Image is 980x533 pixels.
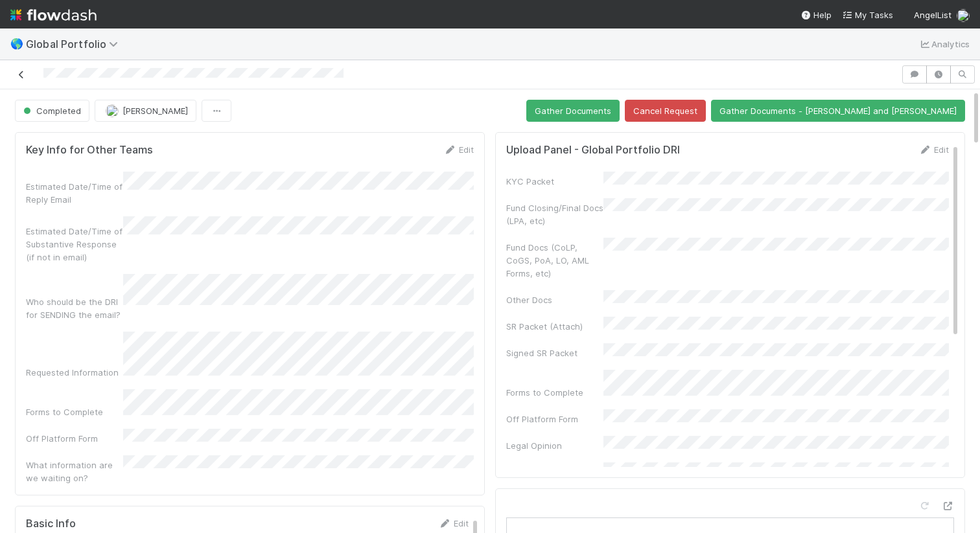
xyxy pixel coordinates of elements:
[26,405,123,418] div: Forms to Complete
[506,439,603,452] div: Legal Opinion
[842,10,893,20] span: My Tasks
[506,241,603,280] div: Fund Docs (CoLP, CoGS, PoA, LO, AML Forms, etc)
[526,100,620,122] button: Gather Documents
[506,175,603,188] div: KYC Packet
[95,100,196,122] button: [PERSON_NAME]
[918,36,970,52] a: Analytics
[914,10,951,20] span: AngelList
[506,386,603,399] div: Forms to Complete
[26,144,153,157] h5: Key Info for Other Teams
[800,8,832,21] div: Help
[10,38,23,49] span: 🌎
[26,432,123,445] div: Off Platform Form
[711,100,965,122] button: Gather Documents - [PERSON_NAME] and [PERSON_NAME]
[506,413,603,425] div: Off Platform Form
[122,106,188,116] span: [PERSON_NAME]
[918,144,949,155] a: Edit
[106,104,119,117] img: avatar_c584de82-e924-47af-9431-5c284c40472a.png
[625,100,706,122] button: Cancel Request
[842,8,893,21] a: My Tasks
[506,320,603,333] div: SR Packet (Attach)
[26,459,123,484] div: What information are we waiting on?
[506,293,603,306] div: Other Docs
[26,38,124,51] span: Global Portfolio
[26,180,123,206] div: Estimated Date/Time of Reply Email
[506,201,603,227] div: Fund Closing/Final Docs (LPA, etc)
[506,144,680,157] h5: Upload Panel - Global Portfolio DRI
[443,144,474,155] a: Edit
[26,366,123,379] div: Requested Information
[506,346,603,359] div: Signed SR Packet
[957,9,970,22] img: avatar_c584de82-e924-47af-9431-5c284c40472a.png
[10,4,97,26] img: logo-inverted-e16ddd16eac7371096b0.svg
[26,295,123,321] div: Who should be the DRI for SENDING the email?
[506,466,603,492] div: Legal Opinion Approved
[26,517,76,530] h5: Basic Info
[26,225,123,264] div: Estimated Date/Time of Substantive Response (if not in email)
[438,518,469,528] a: Edit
